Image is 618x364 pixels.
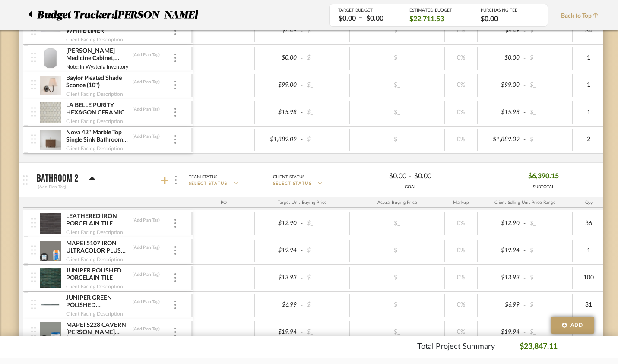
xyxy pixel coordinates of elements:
[40,295,61,316] img: d0eab4ed-08b2-4273-a3e2-7efbd508423b_50x50.jpg
[31,80,36,89] img: vertical-grip.svg
[31,134,36,144] img: vertical-grip.svg
[257,272,300,284] div: $13.93
[344,184,477,190] div: GOAL
[522,219,527,228] span: -
[522,81,527,90] span: -
[481,14,498,24] span: $0.00
[575,272,602,284] div: 100
[527,217,570,230] div: $_
[257,25,300,37] div: $6.49
[373,244,421,257] div: $_
[66,255,124,264] div: Client Facing Description
[40,268,61,288] img: a48b758f-59f1-4df5-8df1-f3432c19314e_50x50.jpg
[299,219,304,228] span: -
[561,12,603,21] span: Back to Top
[480,79,523,92] div: $99.00
[174,273,176,282] img: 3dots-v.svg
[175,176,177,184] img: 3dots-v.svg
[66,212,130,228] div: LEATHERED IRON PORCELAIN TILE
[447,79,475,92] div: 0%
[522,108,527,117] span: -
[299,136,304,144] span: -
[299,27,304,35] span: -
[40,75,61,96] img: ab66e4c5-5617-4198-b5ca-228ef5338816_50x50.jpg
[570,321,583,329] span: Add
[336,14,358,24] div: $0.00
[19,163,603,197] mat-expansion-panel-header: Bathroom 2(Add Plan Tag)Team StatusSELECT STATUSClient StatusSELECT STATUS$0.00-$0.00GOAL$6,390.1...
[373,133,421,146] div: $_
[193,197,255,208] div: PO
[31,327,36,336] img: vertical-grip.svg
[528,170,559,183] span: $6,390.15
[481,8,539,13] div: PURCHASING FEE
[66,310,124,318] div: Client Facing Description
[409,14,444,24] span: $22,711.53
[358,13,362,24] span: –
[66,101,130,117] div: LA BELLE PURITY HEXAGON CERAMIC MOSAIC
[338,8,396,13] div: TARGET BUDGET
[522,301,527,310] span: -
[66,294,130,310] div: JUNIPER GREEN POLISHED PORCELAIN PENCIL
[132,299,160,305] div: (Add Plan Tag)
[174,54,176,62] img: 3dots-v.svg
[66,35,124,44] div: Client Facing Description
[299,328,304,337] span: -
[527,272,570,284] div: $_
[480,272,523,284] div: $13.93
[66,321,130,337] div: MAPEI 5228 CAVERN [PERSON_NAME] FLEXCOLOR CQ GROUT
[257,299,300,311] div: $6.99
[37,174,79,184] p: Bathroom 2
[304,52,347,64] div: $_
[409,171,412,182] span: -
[575,106,602,119] div: 1
[527,25,570,37] div: $_
[409,8,468,13] div: ESTIMATED BUDGET
[527,52,570,64] div: $_
[174,135,176,144] img: 3dots-v.svg
[575,299,602,311] div: 31
[528,184,559,190] div: SUBTOTAL
[373,106,421,119] div: $_
[527,326,570,339] div: $_
[573,197,605,208] div: Qty
[527,106,570,119] div: $_
[447,326,475,339] div: 0%
[527,133,570,146] div: $_
[373,217,421,230] div: $_
[522,54,527,63] span: -
[480,133,523,146] div: $1,889.09
[447,244,475,257] div: 0%
[527,299,570,311] div: $_
[132,272,160,278] div: (Add Plan Tag)
[66,117,124,126] div: Client Facing Description
[174,81,176,89] img: 3dots-v.svg
[551,317,594,334] button: Add
[480,217,523,230] div: $12.90
[189,173,217,181] div: Team Status
[132,52,160,58] div: (Add Plan Tag)
[257,326,300,339] div: $19.94
[40,48,61,69] img: 38222d35-2652-43e4-b1ef-385abd21cd0f_50x50.jpg
[304,79,347,92] div: $_
[373,52,421,64] div: $_
[255,197,350,208] div: Target Unit Buying Price
[66,228,124,237] div: Client Facing Description
[31,107,36,117] img: vertical-grip.svg
[447,217,475,230] div: 0%
[480,244,523,257] div: $19.94
[522,328,527,337] span: -
[273,180,312,187] span: SELECT STATUS
[66,240,130,255] div: MAPEI 5107 IRON ULTRACOLOR PLUS [PERSON_NAME]
[364,14,386,24] div: $0.00
[174,108,176,117] img: 3dots-v.svg
[174,246,176,255] img: 3dots-v.svg
[257,52,300,64] div: $0.00
[304,299,347,311] div: $_
[447,299,475,311] div: 0%
[257,217,300,230] div: $12.90
[304,25,347,37] div: $_
[575,52,602,64] div: 1
[299,54,304,63] span: -
[480,299,523,311] div: $6.99
[480,52,523,64] div: $0.00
